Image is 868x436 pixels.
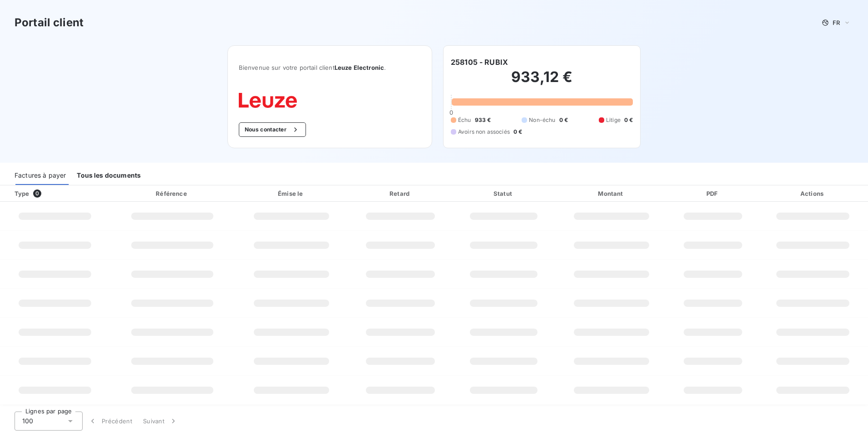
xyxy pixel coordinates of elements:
[475,116,491,124] span: 933 €
[624,116,633,124] span: 0 €
[529,116,555,124] span: Non-échu
[22,417,33,426] span: 100
[557,189,666,198] div: Montant
[239,122,306,137] button: Nous contacter
[454,189,553,198] div: Statut
[833,19,840,26] span: FR
[9,189,108,198] div: Type
[451,57,508,68] h6: 258105 - RUBIX
[237,189,346,198] div: Émise le
[451,68,633,95] h2: 933,12 €
[15,15,84,31] h3: Portail client
[458,116,471,124] span: Échu
[513,128,522,136] span: 0 €
[83,412,138,431] button: Précédent
[335,64,384,71] span: Leuze Electronic
[559,116,568,124] span: 0 €
[458,128,510,136] span: Avoirs non associés
[670,189,756,198] div: PDF
[759,189,866,198] div: Actions
[77,166,141,185] div: Tous les documents
[449,109,453,116] span: 0
[350,189,451,198] div: Retard
[15,166,66,185] div: Factures à payer
[606,116,621,124] span: Litige
[33,189,41,198] span: 0
[239,64,421,71] span: Bienvenue sur votre portail client .
[239,93,297,108] img: Company logo
[156,190,187,197] div: Référence
[138,412,183,431] button: Suivant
